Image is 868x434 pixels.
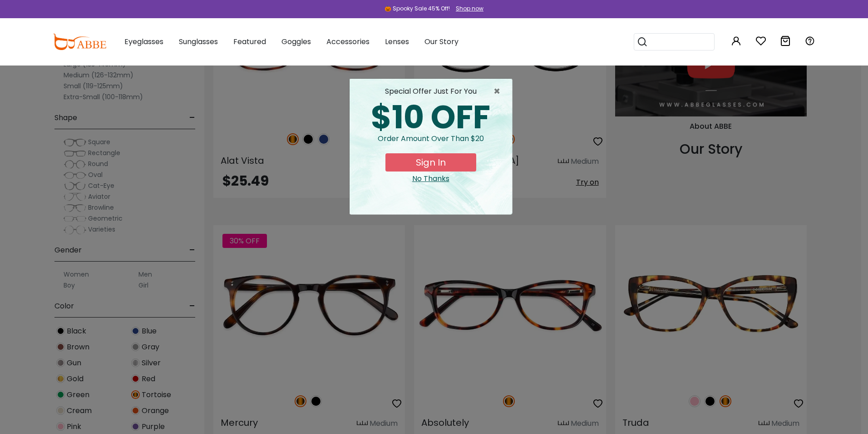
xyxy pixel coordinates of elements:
img: abbeglasses.com [53,34,106,50]
div: Shop now [456,5,483,13]
button: Close [493,86,505,97]
span: Featured [233,36,266,47]
button: Sign In [385,153,476,172]
span: Our Story [424,36,459,47]
a: Shop now [451,5,483,12]
div: Close [357,173,505,184]
span: Goggles [281,36,311,47]
span: × [493,86,505,97]
div: $10 OFF [357,101,505,133]
div: Order amount over than $20 [357,133,505,153]
span: Lenses [385,36,409,47]
div: special offer just for you [357,86,505,97]
div: 🎃 Spooky Sale 45% Off! [385,5,450,13]
span: Sunglasses [179,36,218,47]
span: Eyeglasses [124,36,163,47]
span: Accessories [326,36,370,47]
